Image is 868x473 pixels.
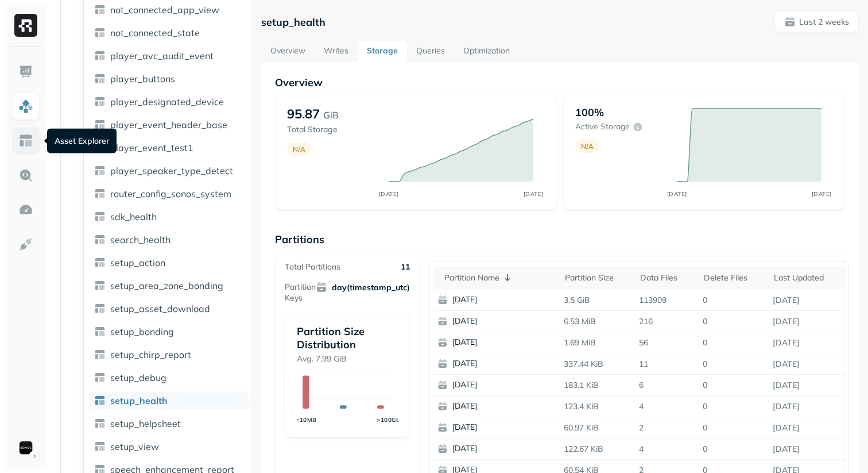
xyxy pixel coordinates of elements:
[94,165,106,176] img: table
[452,443,564,455] p: [DATE]
[110,441,159,452] span: setup_view
[90,93,249,111] a: player_designated_device
[18,64,33,79] img: Dashboard
[90,437,249,456] a: setup_view
[323,108,339,122] p: GiB
[454,41,519,62] a: Optimization
[110,188,231,199] span: router_config_sonos_system
[47,129,117,153] div: Asset Explorer
[110,211,157,222] span: sdk_health
[110,418,181,429] span: setup_helpsheet
[559,312,634,332] p: 6.53 MiB
[768,439,844,459] p: Oct 9, 2025
[94,211,106,222] img: table
[94,280,106,291] img: table
[296,416,317,424] tspan: <10MB
[94,73,106,84] img: table
[774,271,839,284] div: Last updated
[433,417,568,438] button: [DATE]
[275,233,845,246] p: Partitions
[315,41,358,62] a: Writes
[94,119,106,130] img: table
[287,106,320,122] p: 95.87
[433,353,568,374] button: [DATE]
[90,391,249,410] a: setup_health
[90,322,249,341] a: setup_bonding
[110,96,224,107] span: player_designated_device
[18,99,33,114] img: Assets
[559,354,634,374] p: 337.44 KiB
[94,418,106,429] img: table
[452,294,564,306] p: [DATE]
[18,202,33,217] img: Optimization
[559,290,634,310] p: 3.5 GiB
[90,184,249,203] a: router_config_sonos_system
[379,190,399,198] tspan: [DATE]
[110,326,174,337] span: setup_bonding
[18,440,34,456] img: Sonos
[634,439,698,459] p: 4
[94,96,106,107] img: table
[110,257,165,268] span: setup_action
[698,375,768,395] p: 0
[110,73,175,84] span: player_buttons
[634,397,698,417] p: 4
[18,168,33,183] img: Query Explorer
[452,422,564,433] p: [DATE]
[698,397,768,417] p: 0
[110,165,233,176] span: player_speaker_type_detect
[110,119,227,130] span: player_event_header_base
[634,333,698,353] p: 56
[110,349,191,360] span: setup_chirp_report
[90,47,249,65] a: player_avc_audit_event
[768,375,844,395] p: Oct 9, 2025
[452,316,564,327] p: [DATE]
[110,372,166,383] span: setup_debug
[444,271,553,284] div: Partition name
[433,311,568,332] button: [DATE]
[110,4,219,16] span: not_connected_app_view
[524,190,544,198] tspan: [DATE]
[94,4,106,16] img: table
[575,121,630,132] p: Active storage
[90,276,249,295] a: setup_area_zone_bonding
[90,70,249,88] a: player_buttons
[634,312,698,332] p: 216
[581,142,594,151] p: N/A
[559,375,634,395] p: 183.1 KiB
[275,76,845,89] p: Overview
[698,333,768,353] p: 0
[94,27,106,39] img: table
[90,299,249,318] a: setup_asset_download
[90,207,249,226] a: sdk_health
[559,333,634,353] p: 1.69 MiB
[768,418,844,438] p: Oct 9, 2025
[433,332,568,353] button: [DATE]
[90,116,249,134] a: player_event_header_base
[433,396,568,417] button: [DATE]
[768,290,844,310] p: Oct 9, 2025
[768,312,844,332] p: Oct 9, 2025
[90,414,249,433] a: setup_helpsheet
[452,401,564,412] p: [DATE]
[768,333,844,353] p: Oct 9, 2025
[94,326,106,337] img: table
[94,441,106,452] img: table
[565,271,629,284] div: Partition size
[90,1,249,19] a: not_connected_app_view
[110,234,170,245] span: search_health
[358,41,407,62] a: Storage
[94,303,106,314] img: table
[634,354,698,374] p: 11
[634,290,698,310] p: 113909
[90,24,249,42] a: not_connected_state
[452,358,564,370] p: [DATE]
[407,41,454,62] a: Queries
[94,50,106,61] img: table
[94,395,106,406] img: table
[110,303,210,314] span: setup_asset_download
[559,439,634,459] p: 122.67 KiB
[94,349,106,360] img: table
[698,312,768,332] p: 0
[90,368,249,387] a: setup_debug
